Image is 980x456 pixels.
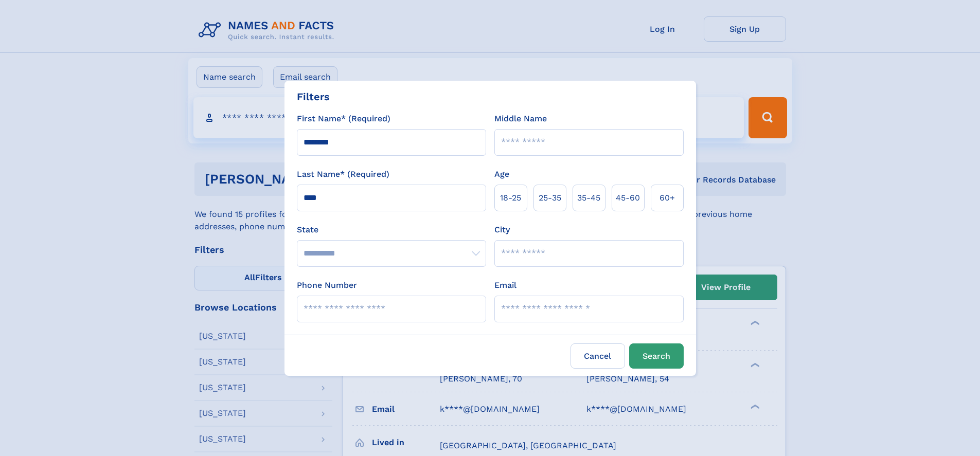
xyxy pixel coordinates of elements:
label: Email [494,279,516,291]
label: City [494,224,510,236]
label: Cancel [571,343,625,369]
span: 45‑60 [616,192,640,204]
span: 60+ [660,192,675,204]
label: Middle Name [494,113,547,125]
button: Search [629,343,684,369]
label: State [297,224,486,236]
label: Phone Number [297,279,357,291]
div: Filters [297,89,330,104]
label: Last Name* (Required) [297,168,389,180]
span: 35‑45 [577,192,600,204]
label: First Name* (Required) [297,113,390,125]
label: Age [494,168,509,180]
span: 18‑25 [500,192,521,204]
span: 25‑35 [539,192,561,204]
